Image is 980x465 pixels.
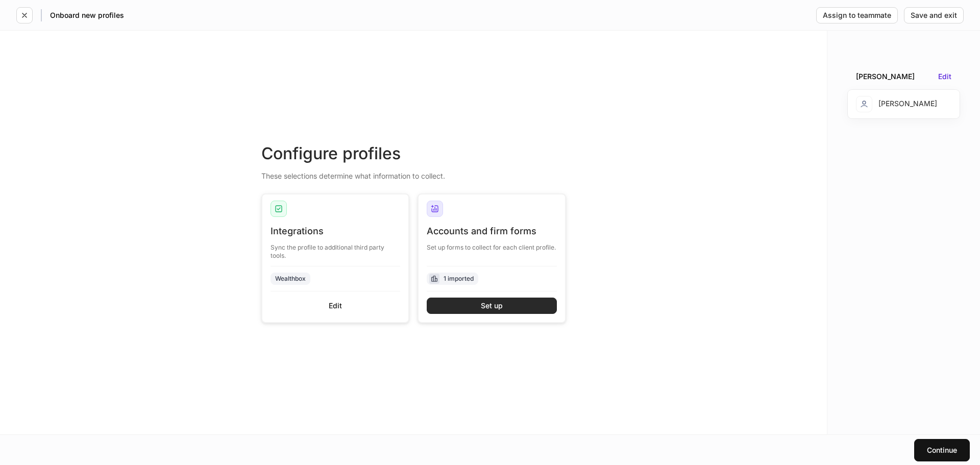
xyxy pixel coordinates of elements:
div: These selections determine what information to collect. [261,165,566,181]
div: [PERSON_NAME] [856,96,937,112]
h5: Onboard new profiles [50,10,124,20]
div: Save and exit [911,12,957,19]
div: Integrations [271,225,401,237]
div: Set up [481,302,503,309]
div: Sync the profile to additional third party tools. [271,237,401,260]
button: Save and exit [904,7,964,23]
button: Edit [271,298,401,314]
div: [PERSON_NAME] [856,71,915,82]
div: Set up forms to collect for each client profile. [427,237,557,252]
button: Assign to teammate [816,7,898,23]
button: Set up [427,298,557,314]
button: Edit [938,73,951,80]
div: Wealthbox [275,274,306,283]
div: Edit [329,302,342,309]
button: Continue [914,439,970,461]
div: Continue [927,447,957,454]
div: 1 imported [444,274,474,283]
div: Assign to teammate [823,12,891,19]
div: Configure profiles [261,142,566,165]
div: Accounts and firm forms [427,225,557,237]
